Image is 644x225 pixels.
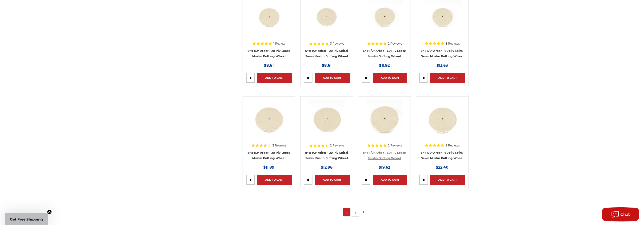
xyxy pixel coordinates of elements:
[366,100,403,137] img: 8" x 1/2" Arbor extra thick Loose Muslin Buffing Wheel
[421,151,464,160] a: 8" x 1/2" Arbor - 60 Ply Spiral Sewn Muslin Buffing Wheel
[419,100,465,146] a: muslin spiral sewn buffing wheel 8" x 1/2" x 60 ply
[315,175,349,185] a: Add to Cart
[423,100,461,137] img: muslin spiral sewn buffing wheel 8" x 1/2" x 60 ply
[305,151,348,160] a: 8" x 1/2" Arbor - 20 Ply Spiral Sewn Muslin Buffing Wheel
[330,42,344,45] span: 3 Reviews
[264,63,274,68] span: $8.61
[263,165,274,170] span: $11.89
[363,49,406,58] a: 6" x 1/2" Arbor - 60 Ply Loose Muslin Buffing Wheel
[322,63,332,68] span: $8.61
[330,144,344,147] span: 2 Reviews
[321,165,332,170] span: $12.86
[373,175,407,185] a: Add to Cart
[388,144,402,147] span: 2 Reviews
[272,144,287,147] span: 3 Reviews
[308,100,345,137] img: 8 inch spiral sewn cotton buffing wheel - 20 ply
[430,175,465,185] a: Add to Cart
[273,42,285,45] span: 1 Review
[362,100,407,146] a: 8" x 1/2" Arbor extra thick Loose Muslin Buffing Wheel
[315,73,349,83] a: Add to Cart
[352,208,359,216] a: 2
[304,100,349,146] a: 8 inch spiral sewn cotton buffing wheel - 20 ply
[5,213,48,225] div: Get Free ShippingClose teaser
[379,63,390,68] span: $11.92
[620,212,630,217] span: Chat
[257,175,292,185] a: Add to Cart
[430,73,465,83] a: Add to Cart
[343,208,350,216] a: 1
[257,73,292,83] a: Add to Cart
[388,42,402,45] span: 2 Reviews
[421,49,464,58] a: 6" x 1/2" Arbor - 60 Ply Spiral Sewn Muslin Buffing Wheel
[363,151,406,160] a: 8" x 1/2" Arbor - 60 Ply Loose Muslin Buffing Wheel
[446,42,460,45] span: 3 Reviews
[305,49,348,58] a: 6" x 1/2" Arbor - 20 Ply Spiral Sewn Muslin Buffing Wheel
[10,217,43,221] span: Get Free Shipping
[250,100,288,137] img: 8" x 1/2" x 20 ply loose cotton buffing wheel
[379,165,390,170] span: $19.62
[446,144,460,147] span: 9 Reviews
[246,100,292,146] a: 8" x 1/2" x 20 ply loose cotton buffing wheel
[436,165,448,170] span: $22.40
[248,151,291,160] a: 8" x 1/2" Arbor - 20 Ply Loose Muslin Buffing Wheel
[602,207,639,221] button: Chat
[47,209,52,214] button: Close teaser
[373,73,407,83] a: Add to Cart
[436,63,448,68] span: $13.63
[248,49,291,58] a: 6" x 1/2" Arbor - 20 Ply Loose Muslin Buffing Wheel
